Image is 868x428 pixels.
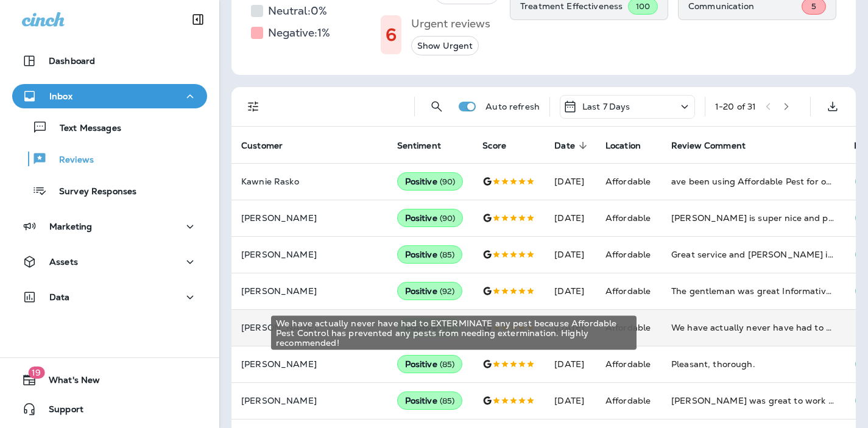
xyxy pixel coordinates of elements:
span: ( 85 ) [440,359,455,370]
td: [DATE] [545,346,596,382]
button: Collapse Sidebar [181,7,215,32]
p: Auto refresh [485,102,540,111]
button: Support [12,397,207,421]
div: Josh was great to work with. Very informative. Did a professional job! [671,395,834,407]
td: [DATE] [545,163,596,200]
span: ( 90 ) [440,213,456,223]
span: 19 [28,367,44,379]
span: 100 [636,1,650,12]
div: Positive [397,282,463,300]
div: Positive [397,391,463,410]
div: Positive [397,172,464,191]
button: Assets [12,250,207,274]
span: Affordable [605,395,651,406]
button: Search Reviews [425,94,449,119]
p: [PERSON_NAME] [241,323,378,332]
p: [PERSON_NAME] [241,286,378,296]
button: Export as CSV [820,94,845,119]
h5: Urgent reviews [411,14,490,33]
span: Affordable [605,286,651,296]
div: Positive [397,355,463,373]
div: The gentleman was great Informative and kind and works hard This guy is great !! Really hope ever... [671,285,834,297]
div: Positive [397,209,464,227]
div: Pleasant, thorough. [671,358,834,370]
td: [DATE] [545,309,596,346]
span: Date [554,141,575,151]
span: ( 92 ) [440,286,455,296]
p: Last 7 Days [582,102,630,111]
div: Positive [397,245,463,264]
p: Dashboard [49,56,95,66]
td: [DATE] [545,236,596,273]
p: [PERSON_NAME] [241,250,378,259]
p: [PERSON_NAME] [241,396,378,405]
p: Data [49,292,70,302]
span: Sentiment [397,141,441,151]
span: Score [482,141,506,151]
span: Customer [241,140,298,151]
button: Text Messages [12,114,207,140]
p: Treatment Effectiveness [520,1,628,11]
h5: Negative: 1 % [268,23,330,43]
span: ( 85 ) [440,396,455,406]
div: Great service and Kyle is always friendly and prompt. [671,248,834,261]
p: Inbox [49,91,72,101]
button: 19What's New [12,368,207,392]
div: We have actually never have had to EXTERMINATE any pest because Affordable Pest Control has preve... [671,321,834,334]
h5: Neutral: 0 % [268,1,327,21]
span: ( 90 ) [440,177,456,187]
div: We have actually never have had to EXTERMINATE any pest because Affordable Pest Control has preve... [271,316,637,350]
span: Affordable [605,212,651,223]
span: Review Comment [671,140,761,151]
span: Date [554,140,591,151]
button: Dashboard [12,49,207,73]
div: 1 - 20 of 31 [715,102,756,111]
h1: 6 [386,25,397,45]
span: Affordable [605,359,651,370]
button: Data [12,285,207,309]
span: What's New [37,375,100,390]
p: Communication [688,1,802,11]
td: [DATE] [545,273,596,309]
div: Josh is super nice and polite. He called when he was on his way and came to the front door when h... [671,212,834,224]
span: Affordable [605,249,651,260]
p: Text Messages [48,123,121,135]
span: Affordable [605,176,651,187]
p: [PERSON_NAME] [241,213,378,223]
p: Kawnie Rasko [241,177,378,186]
button: Inbox [12,84,207,108]
button: Show Urgent [411,36,479,56]
button: Reviews [12,146,207,172]
td: [DATE] [545,200,596,236]
span: Review Comment [671,141,746,151]
p: Marketing [49,222,92,231]
td: [DATE] [545,382,596,419]
p: Reviews [47,155,94,166]
p: [PERSON_NAME] [241,359,378,369]
button: Marketing [12,214,207,239]
span: Score [482,140,522,151]
button: Survey Responses [12,178,207,203]
div: ave been using Affordable Pest for over 12 years now. They have taken care of me and my girls and... [671,175,834,188]
span: Support [37,404,83,419]
span: Location [605,140,657,151]
button: Filters [241,94,266,119]
span: 5 [811,1,816,12]
span: ( 85 ) [440,250,455,260]
p: Survey Responses [47,186,136,198]
span: Sentiment [397,140,457,151]
p: Assets [49,257,78,267]
span: Location [605,141,641,151]
span: Customer [241,141,283,151]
